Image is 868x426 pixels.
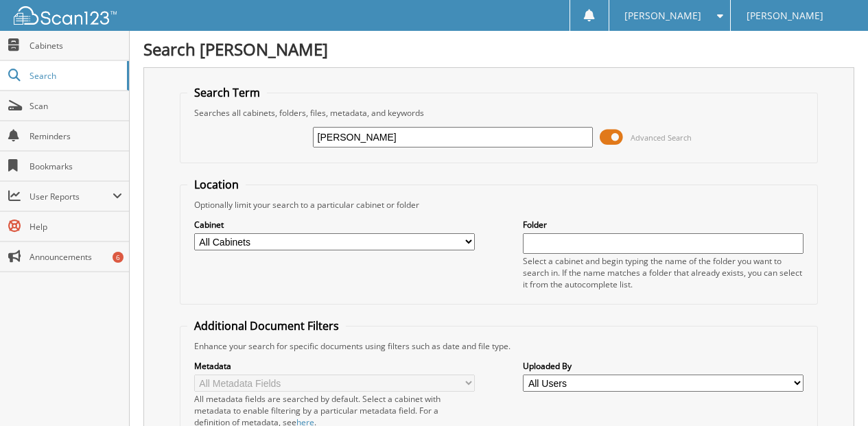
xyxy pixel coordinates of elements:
span: User Reports [30,191,113,202]
legend: Location [187,177,246,192]
label: Cabinet [194,219,475,230]
h1: Search [PERSON_NAME] [143,38,854,60]
legend: Search Term [187,85,267,100]
span: Bookmarks [30,161,122,172]
div: Enhance your search for specific documents using filters such as date and file type. [187,340,810,352]
legend: Additional Document Filters [187,318,346,333]
div: 6 [113,252,124,263]
span: Scan [30,100,122,112]
div: Searches all cabinets, folders, files, metadata, and keywords [187,107,810,119]
span: Help [30,221,122,233]
span: Reminders [30,130,122,142]
span: Announcements [30,251,122,263]
label: Uploaded By [523,360,804,372]
span: Cabinets [30,40,122,51]
img: scan123-logo-white.svg [14,6,117,25]
label: Folder [523,219,804,230]
span: [PERSON_NAME] [624,12,701,20]
div: Select a cabinet and begin typing the name of the folder you want to search in. If the name match... [523,255,804,290]
div: Optionally limit your search to a particular cabinet or folder [187,199,810,211]
span: Advanced Search [631,132,692,143]
span: [PERSON_NAME] [747,12,823,20]
span: Search [30,70,120,82]
label: Metadata [194,360,475,372]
